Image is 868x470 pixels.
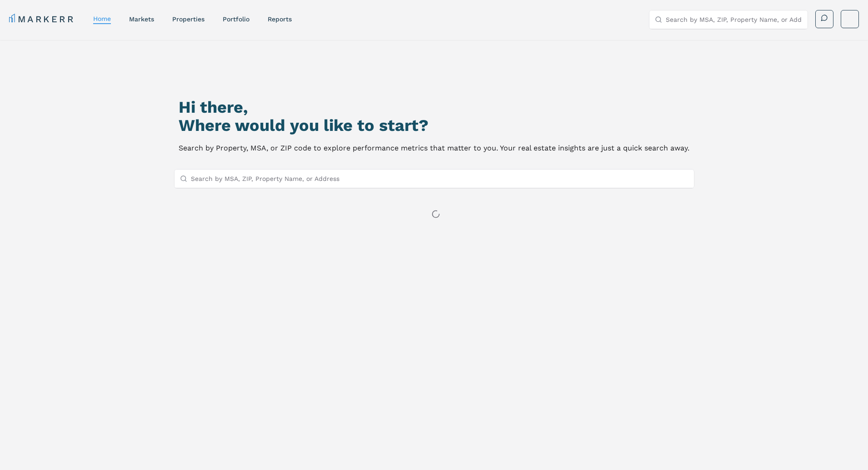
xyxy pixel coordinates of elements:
[666,10,802,29] input: Search by MSA, ZIP, Property Name, or Address
[191,170,688,188] input: Search by MSA, ZIP, Property Name, or Address
[179,98,689,116] h1: Hi there,
[179,116,689,135] h2: Where would you like to start?
[9,13,75,25] a: MARKERR
[223,15,249,23] a: Portfolio
[129,15,154,23] a: markets
[268,15,292,23] a: reports
[172,15,205,23] a: properties
[179,142,689,155] p: Search by Property, MSA, or ZIP code to explore performance metrics that matter to you. Your real...
[93,15,111,22] a: home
